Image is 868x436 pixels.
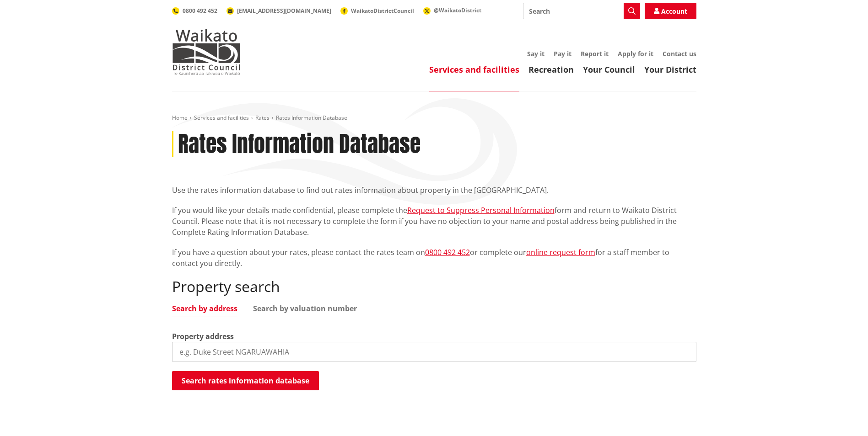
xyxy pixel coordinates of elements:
a: [EMAIL_ADDRESS][DOMAIN_NAME] [226,7,331,15]
a: Contact us [663,49,696,58]
p: If you have a question about your rates, please contact the rates team on or complete our for a s... [172,247,696,269]
span: 0800 492 452 [183,7,217,15]
span: @WaikatoDistrict [434,6,481,14]
button: Search rates information database [172,371,319,390]
a: Your District [644,64,696,75]
span: WaikatoDistrictCouncil [351,7,414,15]
a: Search by valuation number [253,305,357,312]
a: Recreation [528,64,574,75]
a: Request to Suppress Personal Information [407,205,555,215]
a: 0800 492 452 [172,7,217,15]
label: Property address [172,331,234,342]
a: online request form [526,247,595,257]
a: Rates [255,114,270,122]
a: Pay it [554,49,571,58]
p: If you would like your details made confidential, please complete the form and return to Waikato ... [172,205,696,238]
a: Apply for it [618,49,653,58]
a: 0800 492 452 [425,247,470,257]
span: Rates Information Database [276,114,347,122]
input: e.g. Duke Street NGARUAWAHIA [172,342,696,362]
span: [EMAIL_ADDRESS][DOMAIN_NAME] [237,7,331,15]
a: Home [172,114,188,122]
p: Use the rates information database to find out rates information about property in the [GEOGRAPHI... [172,185,696,196]
a: Services and facilities [429,64,519,75]
a: @WaikatoDistrict [423,6,481,14]
a: WaikatoDistrictCouncil [340,7,414,15]
a: Services and facilities [194,114,249,122]
h2: Property search [172,278,696,295]
a: Say it [527,49,545,58]
nav: breadcrumb [172,114,696,122]
a: Account [645,3,696,19]
a: Search by address [172,305,237,312]
a: Your Council [583,64,635,75]
h1: Rates Information Database [178,131,421,158]
a: Report it [581,49,609,58]
input: Search input [523,3,640,19]
img: Waikato District Council - Te Kaunihera aa Takiwaa o Waikato [172,29,241,75]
